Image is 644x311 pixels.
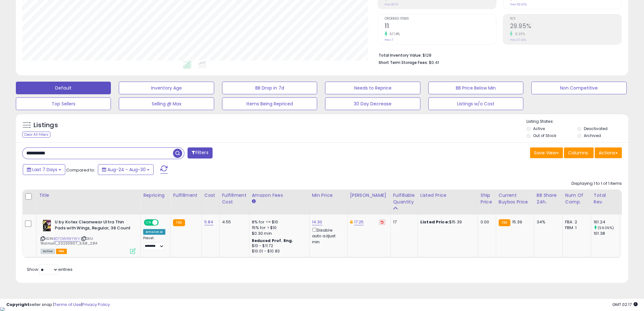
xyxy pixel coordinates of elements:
span: ROI [510,17,622,21]
a: 5.84 [204,219,214,225]
div: Clear All Filters [22,132,50,138]
a: Terms of Use [54,302,81,308]
small: Prev: 27.42% [510,38,526,42]
small: 57.14% [387,32,400,36]
div: Num of Comp. [565,192,588,205]
a: B07DWXWYWV [54,236,80,241]
button: Last 7 Days [23,164,65,175]
span: | SKU: Walmart_20230907_5.68_2314 [41,236,97,246]
b: Reduced Prof. Rng. [252,238,293,243]
div: Fulfillment Cost [222,192,246,205]
button: Save View [530,147,563,158]
b: Listed Price: [420,219,449,225]
div: 34% [537,219,558,225]
small: FBA [499,219,510,226]
div: Fulfillable Quantity [393,192,415,205]
div: FBA: 2 [565,219,586,225]
div: $0.30 min [252,231,304,236]
div: 15% for > $10 [252,225,304,231]
div: Amazon Fees [252,192,307,199]
small: 9.23% [513,32,525,36]
button: 30 Day Decrease [325,97,420,110]
small: FBA [173,219,185,226]
div: seller snap | | [6,302,110,308]
span: OFF [158,220,168,225]
div: FBM: 1 [565,225,586,231]
div: 0.00 [481,219,491,225]
div: Listed Price [420,192,475,199]
button: Items Being Repriced [222,97,317,110]
div: Fulfillment [173,192,199,199]
button: Default [16,82,111,94]
div: Total Rev. [594,192,617,205]
label: Out of Stock [533,133,556,138]
button: Columns [564,147,594,158]
div: Repricing [143,192,168,199]
span: $0.41 [429,59,439,65]
button: Aug-24 - Aug-30 [98,164,154,175]
span: 15.39 [512,219,522,225]
div: 17 [393,219,413,225]
label: Archived [584,133,601,138]
span: ON [144,220,152,225]
span: Last 7 Days [32,166,57,173]
div: BB Share 24h. [537,192,560,205]
div: Amazon AI [143,229,165,235]
span: Columns [568,150,588,156]
div: [PERSON_NAME] [350,192,388,199]
button: BB Drop in 7d [222,82,317,94]
div: Ship Price [481,192,493,205]
b: U by Kotex Cleanwear Ultra Thin Pads with Wings, Regular, 36 Count [55,219,132,233]
button: Filters [188,147,212,159]
button: Actions [595,147,622,158]
div: Cost [204,192,217,199]
div: Displaying 1 to 1 of 1 items [571,181,622,187]
div: 101.38 [594,231,619,236]
button: Top Sellers [16,97,111,110]
div: 8% for <= $10 [252,219,304,225]
img: 516gWzJSc2L._SL40_.jpg [41,219,53,232]
div: $15.39 [420,219,473,225]
small: Amazon Fees. [252,199,256,204]
div: 161.24 [594,219,619,225]
span: All listings currently available for purchase on Amazon [41,249,55,254]
div: ASIN: [41,219,136,253]
span: Compared to: [66,167,95,173]
span: 2025-09-8 02:17 GMT [612,302,638,308]
span: FBA [56,249,67,254]
button: BB Price Below Min [428,82,523,94]
button: Inventory Age [119,82,214,94]
label: Deactivated [584,126,608,131]
span: Show: entries [27,266,73,272]
small: (59.05%) [598,225,614,230]
a: Privacy Policy [82,302,110,308]
a: 14.30 [312,219,322,225]
p: Listing States: [526,119,628,125]
div: $10.01 - $10.83 [252,249,304,254]
button: Non Competitive [531,82,626,94]
button: Needs to Reprice [325,82,420,94]
span: Ordered Items [385,17,496,21]
button: Listings w/o Cost [428,97,523,110]
div: Title [39,192,138,199]
h5: Listings [34,121,58,130]
div: Preset: [143,236,165,250]
div: Disable auto adjust min [312,227,342,245]
span: Aug-24 - Aug-30 [107,166,146,173]
h2: 29.95% [510,22,622,31]
div: Current Buybox Price [499,192,531,205]
li: $128 [379,51,617,59]
div: Min Price [312,192,345,199]
button: Selling @ Max [119,97,214,110]
h2: 11 [385,22,496,31]
small: Prev: 7 [385,38,393,42]
div: 4.55 [222,219,244,225]
strong: Copyright [6,302,29,308]
b: Short Term Storage Fees: [379,60,428,65]
div: $10 - $11.72 [252,243,304,249]
small: Prev: 52.00% [510,3,526,6]
label: Active [533,126,545,131]
small: Prev: $11.21 [385,3,398,6]
a: 17.25 [354,219,364,225]
b: Total Inventory Value: [379,53,422,58]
